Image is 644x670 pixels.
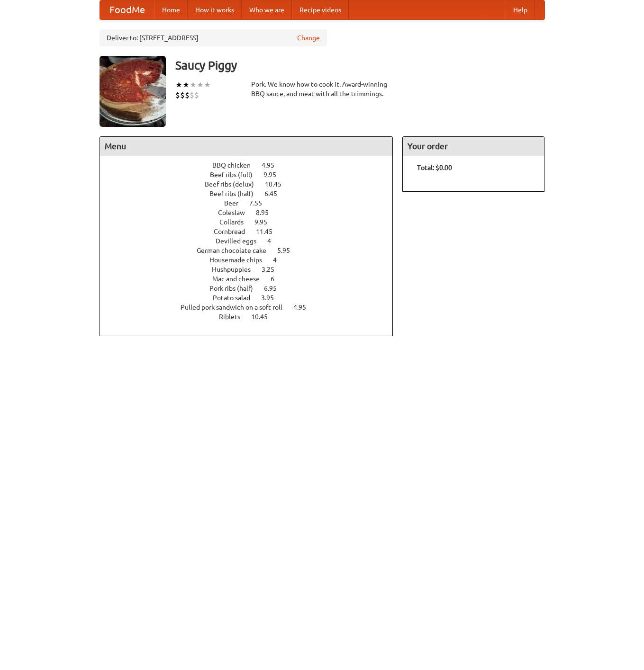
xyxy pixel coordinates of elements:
[209,190,295,197] a: Beef ribs (half) 6.45
[417,164,452,171] b: Total: $0.00
[209,256,294,264] a: Housemade chips 4
[204,80,211,90] li: ★
[213,294,291,302] a: Potato salad 3.95
[251,313,277,321] span: 10.45
[100,56,166,127] img: angular.jpg
[210,171,262,179] span: Beef ribs (full)
[213,294,260,302] span: Potato salad
[182,80,190,90] li: ★
[212,275,269,283] span: Mac and cheese
[273,256,286,264] span: 4
[216,237,289,245] a: Devilled eggs 4
[188,0,242,19] a: How it works
[264,285,286,292] span: 6.95
[190,80,197,90] li: ★
[209,256,272,264] span: Housemade chips
[212,275,292,283] a: Mac and cheese 6
[209,285,263,292] span: Pork ribs (half)
[265,180,291,188] span: 10.45
[212,266,292,273] a: Hushpuppies 3.25
[224,199,248,207] span: Beer
[256,228,282,235] span: 11.45
[224,199,280,207] a: Beer 7.55
[210,171,294,179] a: Beef ribs (full) 9.95
[209,285,294,292] a: Pork ribs (half) 6.95
[277,247,299,254] span: 5.95
[175,80,182,90] li: ★
[256,209,278,216] span: 8.95
[506,0,535,19] a: Help
[254,218,277,226] span: 9.95
[219,218,253,226] span: Collards
[216,237,266,245] span: Devilled eggs
[100,29,327,46] div: Deliver to: [STREET_ADDRESS]
[205,180,263,188] span: Beef ribs (delux)
[262,266,284,273] span: 3.25
[242,0,292,19] a: Who we are
[185,90,190,100] li: $
[100,0,154,19] a: FoodMe
[218,209,286,216] a: Coleslaw 8.95
[209,190,263,197] span: Beef ribs (half)
[261,294,283,302] span: 3.95
[267,237,281,245] span: 4
[214,228,254,235] span: Cornbread
[251,80,393,98] div: Pork. We know how to cook it. Award-winning BBQ sauce, and meat with all the trimmings.
[175,90,180,100] li: $
[100,137,393,156] h4: Menu
[212,161,292,169] a: BBQ chicken 4.95
[264,190,287,197] span: 6.45
[212,266,260,273] span: Hushpuppies
[190,90,194,100] li: $
[181,304,324,311] a: Pulled pork sandwich on a soft roll 4.95
[297,33,320,43] a: Change
[175,56,545,75] h3: Saucy Piggy
[218,209,254,216] span: Coleslaw
[271,275,284,283] span: 6
[219,218,285,226] a: Collards 9.95
[219,313,285,321] a: Riblets 10.45
[249,199,272,207] span: 7.55
[263,171,286,179] span: 9.95
[262,161,284,169] span: 4.95
[219,313,250,321] span: Riblets
[205,180,299,188] a: Beef ribs (delux) 10.45
[181,304,292,311] span: Pulled pork sandwich on a soft roll
[292,0,349,19] a: Recipe videos
[214,228,290,235] a: Cornbread 11.45
[154,0,188,19] a: Home
[197,247,276,254] span: German chocolate cake
[293,304,316,311] span: 4.95
[197,80,204,90] li: ★
[197,247,308,254] a: German chocolate cake 5.95
[194,90,199,100] li: $
[180,90,185,100] li: $
[403,137,544,156] h4: Your order
[212,161,260,169] span: BBQ chicken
